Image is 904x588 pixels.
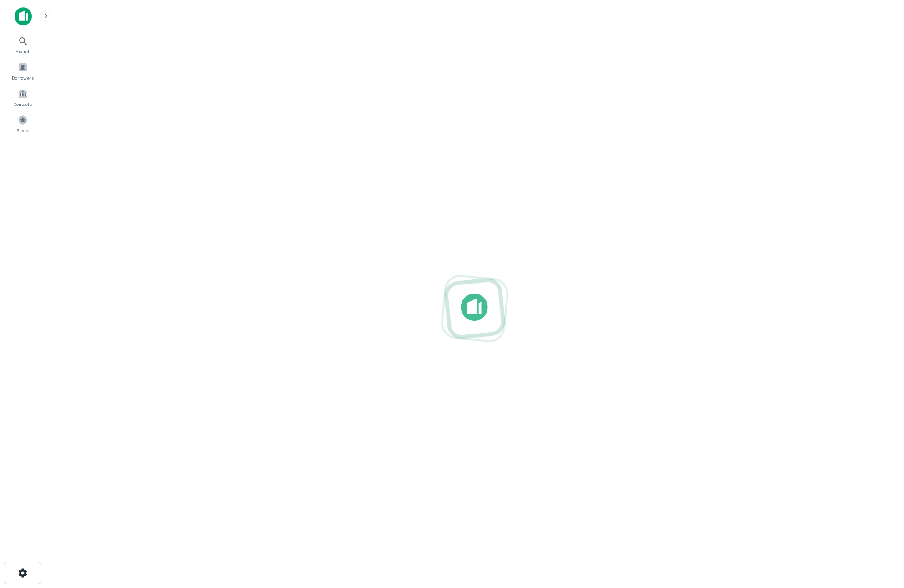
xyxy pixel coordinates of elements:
[12,74,34,81] span: Borrowers
[859,515,904,559] iframe: Chat Widget
[3,111,43,136] a: Saved
[3,85,43,110] a: Contacts
[14,100,32,108] span: Contacts
[16,127,30,134] span: Saved
[3,32,43,57] a: Search
[15,7,32,25] img: capitalize-icon.png
[3,59,43,83] a: Borrowers
[15,48,30,55] span: Search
